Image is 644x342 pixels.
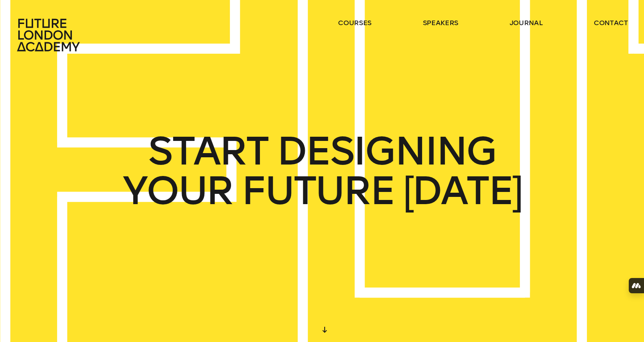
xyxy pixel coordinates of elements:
[277,131,496,171] span: DESIGNING
[123,171,233,211] span: YOUR
[241,171,394,211] span: FUTURE
[510,18,543,27] a: journal
[148,131,268,171] span: START
[403,171,522,211] span: [DATE]
[594,18,628,27] a: contact
[338,18,371,27] a: courses
[423,18,458,27] a: speakers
